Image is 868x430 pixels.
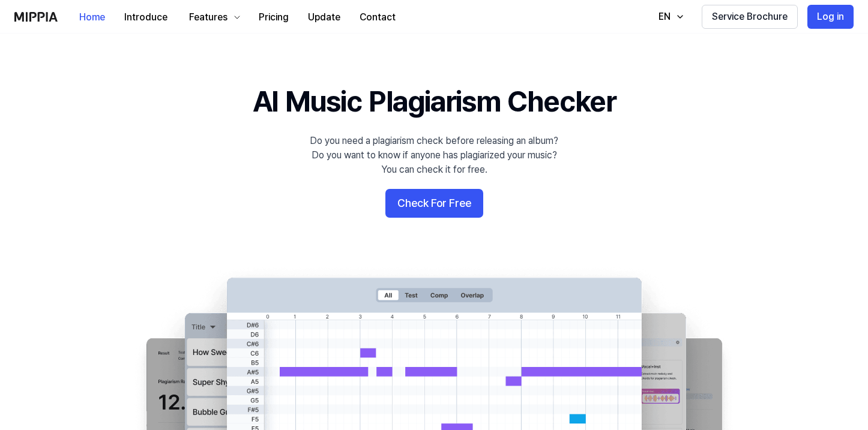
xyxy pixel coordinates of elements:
[310,134,558,177] div: Do you need a plagiarism check before releasing an album? Do you want to know if anyone has plagi...
[385,189,483,218] button: Check For Free
[253,82,616,122] h1: AI Music Plagiarism Checker
[177,5,249,29] button: Features
[298,1,350,34] a: Update
[14,12,58,22] img: logo
[115,5,177,29] button: Introduce
[702,5,798,29] button: Service Brochure
[807,5,854,29] button: Log in
[298,5,350,29] button: Update
[656,10,673,24] div: EN
[70,5,115,29] button: Home
[70,1,115,34] a: Home
[187,10,230,25] div: Features
[350,5,405,29] button: Contact
[249,5,298,29] button: Pricing
[646,5,692,29] button: EN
